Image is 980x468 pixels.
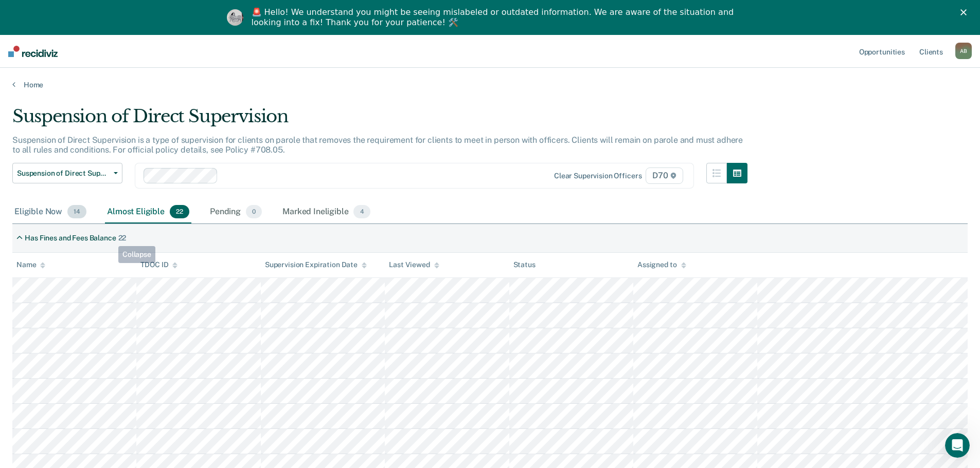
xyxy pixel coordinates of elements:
a: Opportunities [857,35,907,68]
div: Close [960,9,971,15]
div: Eligible Now14 [12,201,88,223]
span: 4 [353,205,370,218]
div: Suspension of Direct Supervision [12,106,747,135]
p: Suspension of Direct Supervision is a type of supervision for clients on parole that removes the ... [12,135,743,155]
div: A B [955,43,972,59]
button: Suspension of Direct Supervision [12,163,122,183]
div: 22 [118,234,127,242]
iframe: Intercom live chat [945,433,970,458]
div: Pending0 [208,201,264,223]
span: Suspension of Direct Supervision [17,169,110,178]
button: AB [955,43,972,59]
div: Supervision Expiration Date [265,260,367,269]
div: 🚨 Hello! We understand you might be seeing mislabeled or outdated information. We are aware of th... [252,7,737,28]
div: Has Fines and Fees Balance22 [12,230,130,247]
div: TDOC ID [140,260,177,269]
span: 0 [246,205,262,218]
span: 14 [67,205,86,218]
a: Clients [917,35,945,68]
div: Clear supervision officers [554,172,642,180]
span: D70 [646,167,683,184]
div: Marked Ineligible4 [280,201,372,223]
img: Profile image for Kim [227,9,243,26]
div: Has Fines and Fees Balance [25,234,116,242]
span: 22 [170,205,189,218]
div: Assigned to [637,260,686,269]
img: Recidiviz [8,46,58,57]
div: Name [16,260,45,269]
div: Last Viewed [389,260,439,269]
div: Almost Eligible22 [105,201,191,223]
a: Home [12,80,968,89]
div: Status [513,260,536,269]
